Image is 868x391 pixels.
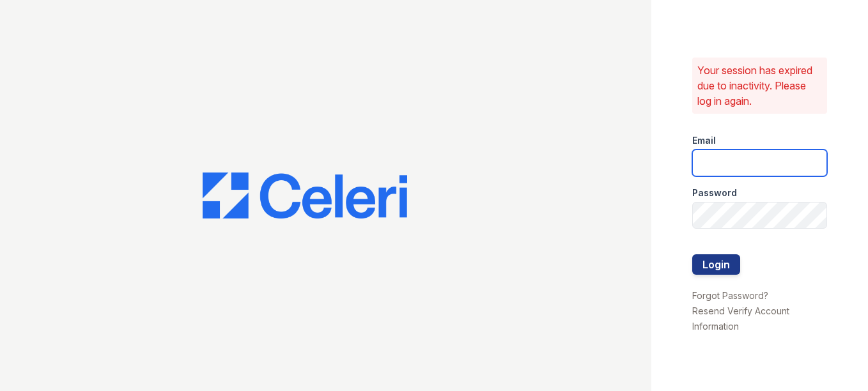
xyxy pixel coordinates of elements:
button: Login [692,254,740,275]
a: Resend Verify Account Information [692,305,789,332]
label: Email [692,134,716,147]
img: CE_Logo_Blue-a8612792a0a2168367f1c8372b55b34899dd931a85d93a1a3d3e32e68fde9ad4.png [203,172,407,218]
p: Your session has expired due to inactivity. Please log in again. [697,63,823,109]
a: Forgot Password? [692,290,768,301]
label: Password [692,187,737,199]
